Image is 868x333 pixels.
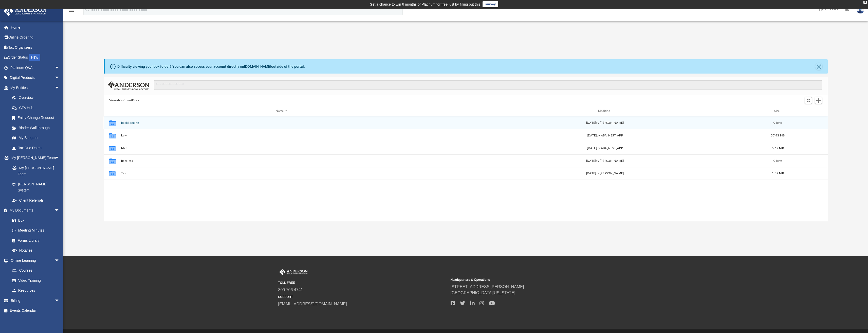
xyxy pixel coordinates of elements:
[4,153,65,163] a: My [PERSON_NAME] Teamarrow_drop_down
[121,172,442,175] button: Tax
[7,215,62,225] a: Box
[773,121,782,124] span: 0 Byte
[244,64,271,68] a: [DOMAIN_NAME]
[815,97,822,104] button: Add
[483,1,498,7] a: survey
[771,134,785,137] span: 37.43 MB
[104,116,828,221] div: grid
[444,120,765,125] div: [DATE] by [PERSON_NAME]
[68,10,75,13] a: menu
[7,266,65,276] a: Courses
[4,63,67,73] a: Platinum Q&Aarrow_drop_down
[773,159,782,162] span: 0 Byte
[4,255,65,266] a: Online Learningarrow_drop_down
[278,295,447,299] small: SUPPORT
[7,143,67,153] a: Tax Due Dates
[7,179,65,195] a: [PERSON_NAME] System
[7,235,62,246] a: Forms Library
[54,63,65,73] span: arrow_drop_down
[4,306,67,316] a: Events Calendar
[4,205,65,216] a: My Documentsarrow_drop_down
[4,73,67,83] a: Digital Productsarrow_drop_down
[278,302,347,306] a: [EMAIL_ADDRESS][DOMAIN_NAME]
[68,7,75,13] i: menu
[54,295,65,306] span: arrow_drop_down
[451,285,524,289] a: [STREET_ADDRESS][PERSON_NAME]
[121,121,442,124] button: Bookkeeping
[7,163,62,179] a: My [PERSON_NAME] Team
[863,1,867,4] div: close
[768,109,788,113] div: Size
[7,286,65,296] a: Resources
[444,146,765,150] div: [DATE] by ABA_NEST_APP
[121,159,442,162] button: Receipts
[2,6,48,16] img: Anderson Advisors Platinum Portal
[370,1,481,7] div: Get a chance to win 6 months of Platinum for free just by filling out this
[4,42,67,52] a: Tax Organizers
[29,54,40,61] div: NEW
[7,275,62,286] a: Video Training
[7,113,67,123] a: Entity Change Request
[54,83,65,93] span: arrow_drop_down
[121,146,442,150] button: Mail
[85,7,90,12] i: search
[4,52,67,63] a: Order StatusNEW
[121,109,442,113] div: Name
[54,205,65,216] span: arrow_drop_down
[7,93,67,103] a: Overview
[805,97,812,104] button: Switch to Grid View
[278,269,309,275] img: Anderson Advisors Platinum Portal
[772,147,784,149] span: 5.67 MB
[54,255,65,266] span: arrow_drop_down
[278,281,447,285] small: TOLL FREE
[444,109,766,113] div: Modified
[7,246,65,256] a: Notarize
[117,64,305,69] div: Difficulty viewing your box folder? You can also access your account directly on outside of the p...
[54,73,65,83] span: arrow_drop_down
[790,109,826,113] div: id
[106,109,119,113] div: id
[7,133,65,143] a: My Blueprint
[857,6,864,14] img: User Pic
[4,32,67,43] a: Online Ordering
[815,63,822,70] button: Close
[4,22,67,32] a: Home
[7,225,65,236] a: Meeting Minutes
[7,123,67,133] a: Binder Walkthrough
[444,133,765,138] div: [DATE] by ABA_NEST_APP
[7,195,65,205] a: Client Referrals
[444,171,765,176] div: [DATE] by [PERSON_NAME]
[451,277,619,282] small: Headquarters & Operations
[444,159,765,163] div: [DATE] by [PERSON_NAME]
[278,288,303,292] a: 800.706.4741
[154,80,822,90] input: Search files and folders
[109,98,139,103] button: Viewable-ClientDocs
[54,153,65,163] span: arrow_drop_down
[772,172,784,175] span: 1.07 MB
[4,83,67,93] a: My Entitiesarrow_drop_down
[451,291,515,295] a: [GEOGRAPHIC_DATA][US_STATE]
[121,134,442,137] button: Law
[4,295,67,306] a: Billingarrow_drop_down
[7,103,67,113] a: CTA Hub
